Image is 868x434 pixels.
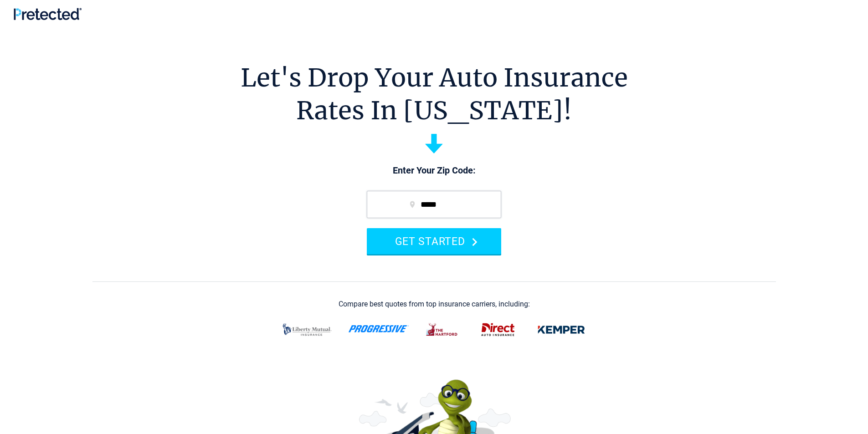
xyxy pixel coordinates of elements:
[420,318,465,342] img: thehartford
[531,318,591,342] img: kemper
[241,61,628,127] h1: Let's Drop Your Auto Insurance Rates In [US_STATE]!
[277,318,337,342] img: liberty
[14,8,82,20] img: Pretected Logo
[339,300,530,308] div: Compare best quotes from top insurance carriers, including:
[358,164,510,177] p: Enter Your Zip Code:
[476,318,520,342] img: direct
[348,325,409,332] img: progressive
[367,228,501,254] button: GET STARTED
[367,191,501,218] input: zip code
